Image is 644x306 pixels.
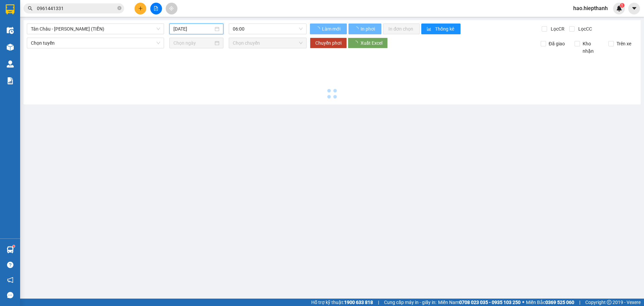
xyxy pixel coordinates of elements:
[6,4,14,14] img: logo-vxr
[13,245,15,247] sup: 1
[614,40,634,47] span: Trên xe
[7,262,13,268] span: question-circle
[310,38,347,48] button: Chuyển phơi
[576,25,593,33] span: Lọc CC
[361,25,376,33] span: In phơi
[579,299,580,306] span: |
[7,44,14,51] img: warehouse-icon
[173,39,213,47] input: Chọn ngày
[459,300,521,305] strong: 0708 023 035 - 0935 103 250
[616,5,622,11] img: icon-new-feature
[7,77,14,84] img: solution-icon
[427,27,432,32] span: bar-chart
[384,299,436,306] span: Cung cấp máy in - giấy in:
[166,3,177,14] button: aim
[580,40,603,55] span: Kho nhận
[233,24,303,34] span: 06:00
[438,299,521,306] span: Miền Nam
[310,24,347,34] button: Làm mới
[138,6,143,11] span: plus
[117,5,121,12] span: close-circle
[31,38,160,48] span: Chọn tuyến
[421,24,461,34] button: bar-chartThống kê
[28,6,33,11] span: search
[628,3,640,14] button: caret-down
[522,301,524,304] span: ⚪️
[546,40,568,47] span: Đã giao
[7,292,13,298] span: message
[344,300,373,305] strong: 1900 633 818
[135,3,146,14] button: plus
[7,246,14,253] img: warehouse-icon
[354,27,360,31] span: loading
[322,25,341,33] span: Làm mới
[7,277,13,283] span: notification
[311,299,373,306] span: Hỗ trợ kỹ thuật:
[620,3,625,8] sup: 1
[378,299,379,306] span: |
[383,24,420,34] button: In đơn chọn
[150,3,162,14] button: file-add
[348,38,388,48] button: Xuất Excel
[169,6,174,11] span: aim
[154,6,158,11] span: file-add
[117,6,121,10] span: close-circle
[315,27,321,31] span: loading
[435,25,455,33] span: Thống kê
[607,300,611,305] span: copyright
[37,5,116,12] input: Tìm tên, số ĐT hoặc mã đơn
[31,24,160,34] span: Tân Châu - Hồ Chí Minh (TIỀN)
[7,27,14,34] img: warehouse-icon
[631,5,637,11] span: caret-down
[621,3,623,8] span: 1
[545,300,574,305] strong: 0369 525 060
[348,24,381,34] button: In phơi
[548,25,566,33] span: Lọc CR
[173,25,213,33] input: 12/10/2025
[233,38,303,48] span: Chọn chuyến
[568,4,613,12] span: hao.hiepthanh
[7,60,14,68] img: warehouse-icon
[526,299,574,306] span: Miền Bắc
